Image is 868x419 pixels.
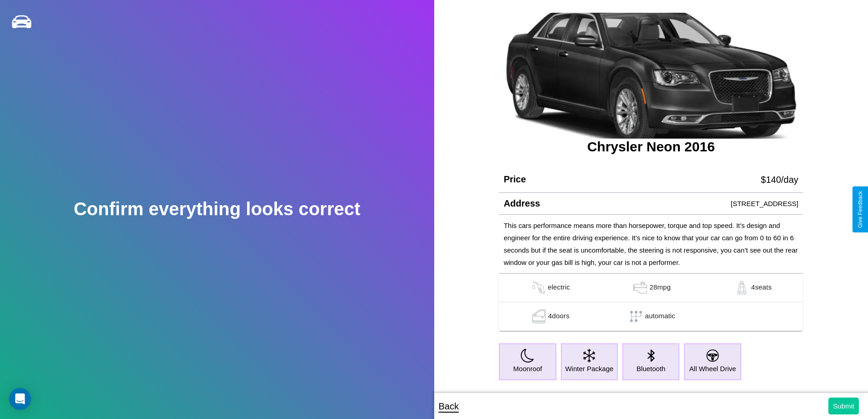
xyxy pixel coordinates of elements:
h4: Price [503,174,526,185]
button: Submit [828,398,859,414]
h2: Confirm everything looks correct [74,199,360,219]
p: 4 seats [751,281,771,295]
div: Open Intercom Messenger [9,388,31,410]
p: 28 mpg [649,281,671,295]
div: Give Feedback [857,191,863,228]
p: Winter Package [565,362,613,375]
h4: Address [503,198,540,209]
p: This cars performance means more than horsepower, torque and top speed. It’s design and engineer ... [503,219,798,269]
p: Bluetooth [637,362,665,375]
img: gas [631,281,649,295]
p: [STREET_ADDRESS] [731,197,798,210]
img: gas [530,310,548,323]
p: 4 doors [548,310,570,323]
p: electric [548,281,570,295]
h3: Chrysler Neon 2016 [499,139,803,155]
p: automatic [645,310,675,323]
img: gas [529,281,548,295]
p: Back [439,398,459,414]
p: $ 140 /day [761,171,798,188]
img: gas [733,281,751,295]
p: Moonroof [513,362,542,375]
p: All Wheel Drive [689,362,736,375]
table: simple table [499,274,803,331]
